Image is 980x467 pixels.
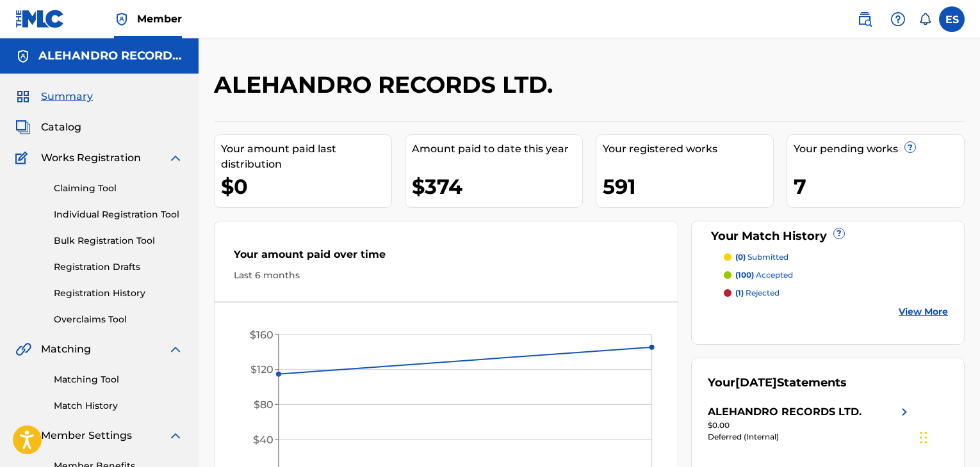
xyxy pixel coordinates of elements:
[41,428,132,443] span: Member Settings
[168,342,183,357] img: expand
[15,150,32,166] img: Works Registration
[724,251,948,263] a: (0) submitted
[735,269,793,281] p: accepted
[708,431,912,443] div: Deferred (Internal)
[724,287,948,299] a: (1) rejected
[899,305,948,319] a: View More
[708,228,948,245] div: Your Match History
[54,313,183,326] a: Overclaims Tool
[15,49,31,64] img: Accounts
[857,12,872,27] img: search
[15,428,31,443] img: Member Settings
[54,260,183,274] a: Registration Drafts
[15,89,31,104] img: Summary
[41,342,91,357] span: Matching
[168,428,183,443] img: expand
[41,89,93,104] span: Summary
[137,12,182,26] span: Member
[708,420,912,431] div: $0.00
[54,399,183,413] a: Match History
[254,399,274,411] tspan: $80
[735,251,788,263] p: submitted
[253,434,274,446] tspan: $40
[897,404,912,420] img: right chevron icon
[603,141,773,157] div: Your registered works
[834,228,844,239] span: ?
[15,89,93,104] a: SummarySummary
[54,234,183,248] a: Bulk Registration Tool
[54,182,183,195] a: Claiming Tool
[15,120,31,135] img: Catalog
[114,12,129,27] img: Top Rightsholder
[905,142,915,152] span: ?
[234,247,658,269] div: Your amount paid over time
[916,406,980,467] iframe: Chat Widget
[15,10,65,28] img: MLC Logo
[916,406,980,467] div: Джаджи за чат
[412,172,582,201] div: $374
[708,374,847,392] div: Your Statements
[852,6,878,32] a: Public Search
[221,141,391,172] div: Your amount paid last distribution
[41,120,81,135] span: Catalog
[15,120,81,135] a: CatalogCatalog
[939,6,965,32] div: User Menu
[890,12,906,27] img: help
[708,404,912,443] a: ALEHANDRO RECORDS LTD.right chevron icon$0.00Deferred (Internal)
[214,70,559,99] h2: ALEHANDRO RECORDS LTD.
[54,373,183,386] a: Matching Tool
[735,287,780,299] p: rejected
[708,404,862,420] div: ALEHANDRO RECORDS LTD.
[234,269,658,282] div: Last 6 months
[412,141,582,157] div: Amount paid to date this year
[15,342,31,357] img: Matching
[168,150,183,166] img: expand
[41,150,141,166] span: Works Registration
[250,363,274,376] tspan: $120
[735,252,746,262] span: (0)
[735,270,754,280] span: (100)
[54,287,183,300] a: Registration History
[885,6,911,32] div: Help
[250,329,274,341] tspan: $160
[794,172,964,201] div: 7
[603,172,773,201] div: 591
[724,269,948,281] a: (100) accepted
[920,418,927,457] div: Плъзни
[38,49,183,63] h5: ALEHANDRO RECORDS LTD.
[794,141,964,157] div: Your pending works
[221,172,391,201] div: $0
[54,208,183,221] a: Individual Registration Tool
[919,13,931,26] div: Notifications
[735,376,777,390] span: [DATE]
[735,288,744,297] span: (1)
